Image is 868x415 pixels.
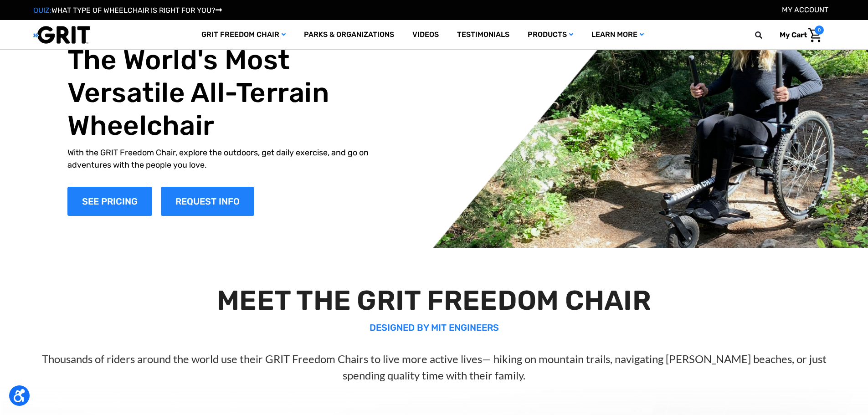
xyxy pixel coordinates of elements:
[519,20,582,50] a: Products
[22,284,847,317] h2: MEET THE GRIT FREEDOM CHAIR
[192,20,295,50] a: GRIT Freedom Chair
[67,147,389,171] p: With the GRIT Freedom Chair, explore the outdoors, get daily exercise, and go on adventures with ...
[773,26,824,45] a: Cart with 0 items
[403,20,448,50] a: Videos
[161,187,254,216] a: Slide number 1, Request Information
[33,26,90,44] img: GRIT All-Terrain Wheelchair and Mobility Equipment
[815,26,824,35] span: 0
[780,31,807,39] span: My Cart
[33,6,51,15] span: QUIZ:
[33,6,222,15] a: QUIZ:WHAT TYPE OF WHEELCHAIR IS RIGHT FOR YOU?
[295,20,403,50] a: Parks & Organizations
[782,5,828,14] a: Account
[67,44,389,142] h1: The World's Most Versatile All-Terrain Wheelchair
[808,28,822,42] img: Cart
[582,20,653,50] a: Learn More
[448,20,519,50] a: Testimonials
[22,351,847,384] p: Thousands of riders around the world use their GRIT Freedom Chairs to live more active lives— hik...
[759,26,773,45] input: Search
[22,321,847,334] p: DESIGNED BY MIT ENGINEERS
[67,187,152,216] a: Shop Now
